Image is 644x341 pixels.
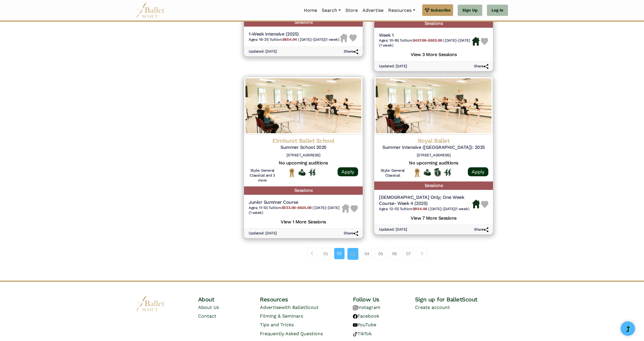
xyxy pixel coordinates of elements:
span: Ages: 11-13 [249,205,267,210]
a: 05 [375,248,386,260]
h6: Updated: [DATE] [379,227,407,232]
a: Log In [487,5,508,16]
a: Instagram [353,305,380,310]
a: 03 [347,248,358,260]
a: TikTok [353,331,372,336]
h6: Updated: [DATE] [249,49,277,54]
a: YouTube [353,322,376,327]
h6: | | [249,205,342,215]
h6: Share [474,227,488,232]
span: Ages: 12-13 [379,207,398,211]
h5: Sessions [374,19,493,28]
h5: View 7 More Sessions [379,214,488,221]
h5: [DEMOGRAPHIC_DATA] Only; One Week Course- Week 4 (2025) [379,194,472,207]
a: Home [301,4,319,16]
img: gem.svg [425,7,429,13]
a: Contact [198,313,216,319]
img: instagram logo [353,305,358,310]
h6: [STREET_ADDRESS] [379,153,488,158]
span: [DATE]-[DATE] (1 week) [249,205,339,215]
img: National [414,168,421,177]
h5: Summer School 2025 [249,144,358,151]
h5: 1-Week Intensive (2025) [249,31,339,37]
h4: Resources [260,296,353,303]
h4: Follow Us [353,296,415,303]
img: Housing Available [472,200,480,208]
img: tiktok logo [353,332,358,336]
a: About Us [198,305,219,310]
span: [DATE]-[DATE] (1 week) [379,38,470,47]
img: National [288,168,295,177]
a: 06 [389,248,400,260]
h5: View 1 More Sessions [249,218,358,225]
a: Frequently Asked Questions [260,331,323,336]
a: Advertise [360,4,386,16]
img: Logo [374,77,493,135]
a: Filming & Seminars [260,313,303,319]
h6: Share [344,231,358,236]
b: $533.00-$625.00 [282,205,312,210]
h4: Sign up for BalletScout [415,296,508,303]
img: logo [136,296,165,312]
b: $654.04 [282,37,297,42]
img: facebook logo [353,314,358,319]
h6: Updated: [DATE] [249,231,277,236]
span: Ages: 16-21 [249,37,268,42]
h5: No upcoming auditions [249,160,358,166]
a: Apply [338,167,358,176]
a: Apply [468,167,488,176]
a: Tips and Tricks [260,322,294,327]
h5: View 3 More Sessions [379,50,488,58]
img: Heart [481,38,488,45]
h5: Sessions [374,181,493,190]
h6: | | [379,207,472,212]
img: Housing Available [472,37,480,46]
img: Housing Unavailable [340,34,348,42]
img: Heart [481,201,488,208]
h6: Style: General Classical [379,168,406,178]
img: youtube logo [353,323,358,327]
span: Tuition: [269,205,313,210]
h6: Style: General Classical and 3 more [249,168,276,183]
h4: About [198,296,260,303]
img: Heart [351,205,358,212]
nav: Page navigation example [307,248,430,260]
img: In Person [308,168,316,176]
h4: Elmhurst Ballet School [249,137,358,144]
span: Ages: 10-18 [379,38,398,42]
img: Housing Unavailable [342,204,349,213]
span: [DATE]-[DATE] (1 week) [300,37,339,42]
img: Heart [349,34,357,42]
a: Search [319,4,343,16]
h5: Week 1 [379,32,472,38]
span: Tuition: [400,38,443,42]
span: Subscribe [431,7,451,13]
h5: Sessions [244,18,363,27]
h6: Share [474,64,488,69]
span: with BalletScout [281,305,319,310]
span: Tuition: [400,207,428,211]
h6: [STREET_ADDRESS] [249,153,358,158]
h4: Royal Ballet [379,137,488,144]
img: Offers Scholarship [434,168,441,176]
img: Logo [244,77,363,135]
a: Sign Up [458,5,482,16]
span: Tuition: [269,37,298,42]
b: $924.00 [413,207,427,211]
a: Facebook [353,313,379,319]
h6: Share [344,49,358,54]
img: Offers Financial Aid [424,169,431,175]
h6: | | [379,38,472,48]
a: 01 [320,248,331,260]
b: $457.00-$503.00 [413,38,442,42]
h5: No upcoming auditions [379,160,488,166]
img: Offers Financial Aid [298,169,306,175]
h6: Updated: [DATE] [379,64,407,69]
a: Store [343,4,360,16]
h6: | | [249,37,339,42]
a: 02 [334,248,345,259]
h5: Summer Intensive ([GEOGRAPHIC_DATA]): 2025 [379,144,488,151]
a: Advertisewith BalletScout [260,305,319,310]
span: [DATE]-[DATE] (1 week) [430,207,469,211]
